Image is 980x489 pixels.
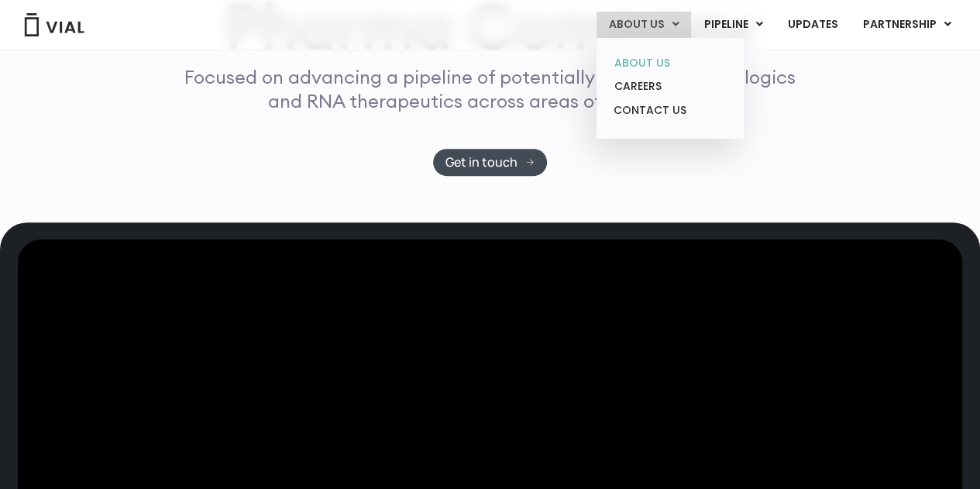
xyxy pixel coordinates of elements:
a: CONTACT US [602,98,738,123]
a: UPDATES [775,12,850,38]
a: ABOUT USMenu Toggle [597,12,691,38]
a: CAREERS [602,74,738,98]
a: Get in touch [433,149,547,176]
a: ABOUT US [602,51,738,75]
a: PARTNERSHIPMenu Toggle [851,12,964,38]
span: Get in touch [445,157,518,168]
img: Vial Logo [23,13,85,36]
a: PIPELINEMenu Toggle [692,12,775,38]
p: Focused on advancing a pipeline of potentially best-in-class biologics and RNA therapeutics acros... [178,65,803,113]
